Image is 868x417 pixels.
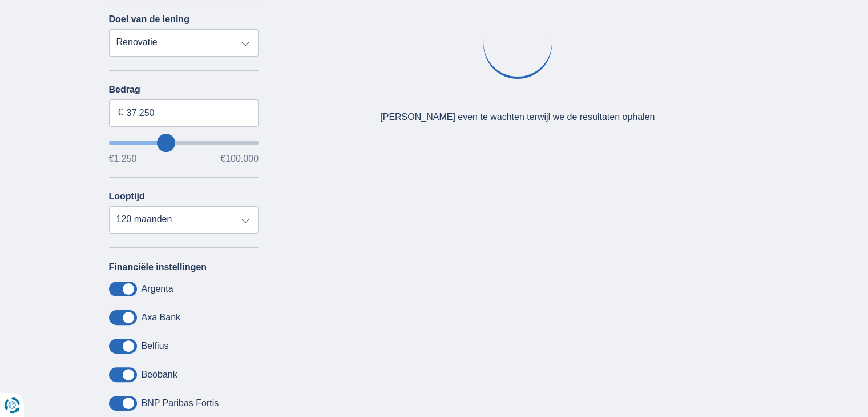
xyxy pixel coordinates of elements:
label: Looptijd [109,191,145,202]
label: Doel van de lening [109,14,189,25]
label: Argenta [142,284,173,294]
div: [PERSON_NAME] even te wachten terwijl we de resultaten ophalen [380,111,655,124]
label: Axa Bank [142,312,180,323]
input: wantToBorrow [109,141,259,145]
span: €1.250 [109,154,137,163]
label: Beobank [142,370,177,380]
span: €100.000 [220,154,259,163]
label: Financiële instellingen [109,262,207,272]
label: Belfius [142,341,169,351]
label: BNP Paribas Fortis [142,398,219,408]
span: € [118,106,123,119]
label: Bedrag [109,85,259,95]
